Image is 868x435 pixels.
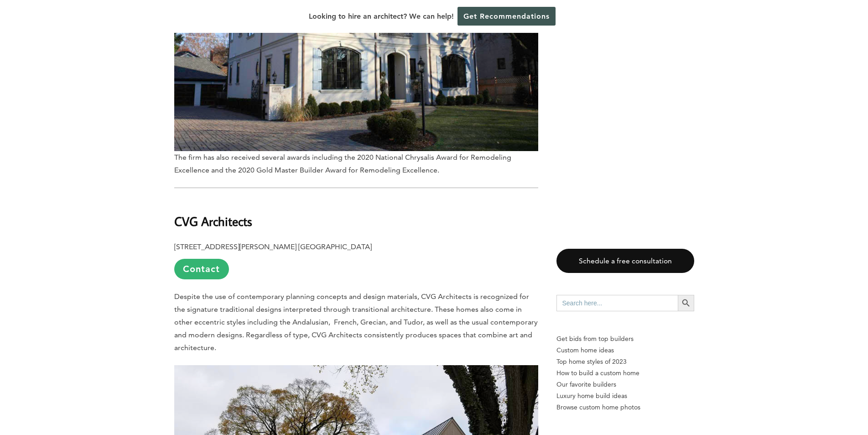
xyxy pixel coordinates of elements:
[174,259,229,279] a: Contact
[556,356,694,367] a: Top home styles of 2023
[457,7,556,26] a: Get Recommendations
[174,213,252,229] b: CVG Architects
[556,333,694,345] p: Get bids from top builders
[556,249,694,273] a: Schedule a free consultation
[556,379,694,390] a: Our favorite builders
[681,298,691,308] svg: Search
[556,295,678,311] input: Search here...
[556,367,694,379] a: How to build a custom home
[174,292,538,352] span: Despite the use of contemporary planning concepts and design materials, CVG Architects is recogni...
[174,242,372,251] b: [STREET_ADDRESS][PERSON_NAME] [GEOGRAPHIC_DATA]
[556,402,694,413] a: Browse custom home photos
[556,345,694,356] a: Custom home ideas
[556,390,694,402] a: Luxury home build ideas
